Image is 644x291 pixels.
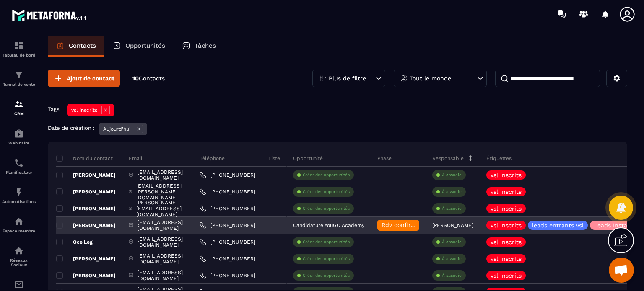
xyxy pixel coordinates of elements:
p: vsl inscrits [491,172,522,178]
p: vsl inscrits [491,239,522,245]
p: Créer des opportunités [303,206,350,211]
span: Contacts [139,75,165,82]
p: Liste [268,155,280,162]
img: logo [12,8,87,23]
p: Créer des opportunités [303,172,350,178]
button: Ajout de contact [48,70,120,87]
a: [PHONE_NUMBER] [200,239,255,245]
p: Opportunité [293,155,323,162]
p: [PERSON_NAME] [432,222,473,228]
p: 10 [132,75,165,82]
p: vsl inscrits [491,256,522,262]
img: formation [14,99,24,109]
p: Tunnel de vente [2,82,36,87]
p: Email [129,155,143,162]
p: Tout le monde [410,75,451,81]
p: Responsable [432,155,464,162]
p: Tableau de bord [2,53,36,57]
p: Planificateur [2,170,36,175]
p: vsl inscrits [71,107,97,113]
p: Espace membre [2,229,36,233]
p: À associe [442,256,462,262]
img: automations [14,187,24,197]
p: Webinaire [2,141,36,145]
a: formationformationCRM [2,93,36,122]
p: [PERSON_NAME] [56,205,116,212]
p: À associe [442,239,462,245]
p: [PERSON_NAME] [56,172,116,178]
img: email [14,280,24,290]
img: social-network [14,246,24,256]
p: À associe [442,172,462,178]
p: vsl inscrits [491,222,522,228]
a: formationformationTunnel de vente [2,64,36,93]
img: automations [14,216,24,227]
p: [PERSON_NAME] [56,255,116,262]
p: À associe [442,273,462,278]
a: Contacts [48,36,104,57]
p: Étiquettes [486,155,512,162]
a: Ouvrir le chat [609,258,634,283]
a: [PHONE_NUMBER] [200,272,255,279]
p: Phase [377,155,392,162]
p: Créer des opportunités [303,189,350,195]
a: Tâches [174,36,224,57]
p: vsl inscrits [491,189,522,195]
p: Leads Instagram [594,222,641,228]
a: [PHONE_NUMBER] [200,205,255,212]
img: formation [14,70,24,80]
p: Nom du contact [56,155,113,162]
img: automations [14,129,24,139]
a: [PHONE_NUMBER] [200,255,255,262]
a: automationsautomationsEspace membre [2,210,36,239]
p: vsl inscrits [491,273,522,278]
p: Créer des opportunités [303,273,350,278]
p: leads entrants vsl [532,222,584,228]
p: Tags : [48,106,63,112]
p: Opportunités [125,42,165,49]
p: vsl inscrits [491,206,522,211]
a: [PHONE_NUMBER] [200,188,255,195]
p: Réseaux Sociaux [2,258,36,267]
p: Plus de filtre [329,75,366,81]
p: Aujourd'hui [103,126,130,132]
span: Rdv confirmé ✅ [382,221,429,228]
a: schedulerschedulerPlanificateur [2,152,36,181]
a: social-networksocial-networkRéseaux Sociaux [2,239,36,273]
p: [PERSON_NAME] [56,222,116,229]
p: CRM [2,111,36,116]
p: [PERSON_NAME] [56,272,116,279]
a: Opportunités [104,36,174,57]
p: Téléphone [200,155,225,162]
p: Automatisations [2,199,36,204]
a: automationsautomationsAutomatisations [2,181,36,210]
a: [PHONE_NUMBER] [200,172,255,178]
a: automationsautomationsWebinaire [2,122,36,152]
p: Créer des opportunités [303,256,350,262]
p: [PERSON_NAME] [56,188,116,195]
span: Ajout de contact [67,74,114,82]
img: formation [14,41,24,51]
a: formationformationTableau de bord [2,34,36,64]
p: Contacts [69,42,96,49]
p: Date de création : [48,125,95,131]
p: Candidature YouGC Academy [293,222,364,228]
a: [PHONE_NUMBER] [200,222,255,229]
p: Tâches [195,42,216,49]
p: Oce Leg [56,239,93,245]
p: À associe [442,206,462,211]
p: Créer des opportunités [303,239,350,245]
p: À associe [442,189,462,195]
img: scheduler [14,158,24,168]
